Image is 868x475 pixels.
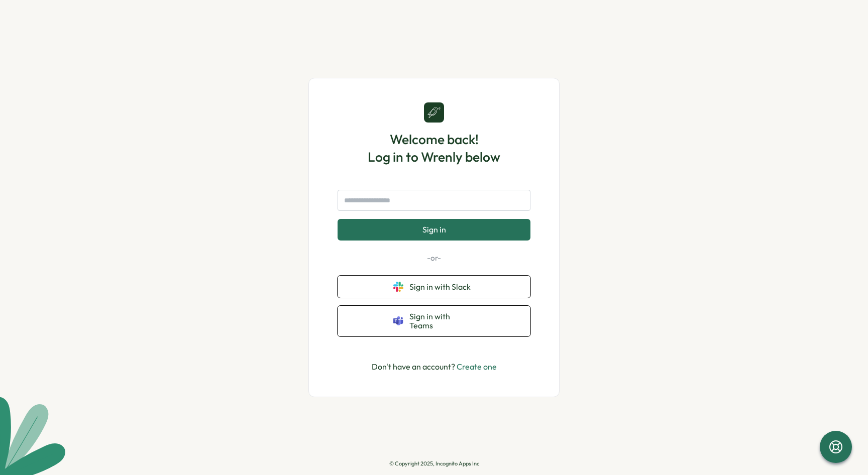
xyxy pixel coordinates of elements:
[409,282,475,291] span: Sign in with Slack
[338,276,530,298] button: Sign in with Slack
[368,131,500,166] h1: Welcome back! Log in to Wrenly below
[389,460,479,467] p: © Copyright 2025, Incognito Apps Inc
[338,253,530,264] p: -or-
[409,312,475,330] span: Sign in with Teams
[338,219,530,240] button: Sign in
[457,362,497,372] a: Create one
[338,306,530,336] button: Sign in with Teams
[372,361,497,373] p: Don't have an account?
[422,225,446,234] span: Sign in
